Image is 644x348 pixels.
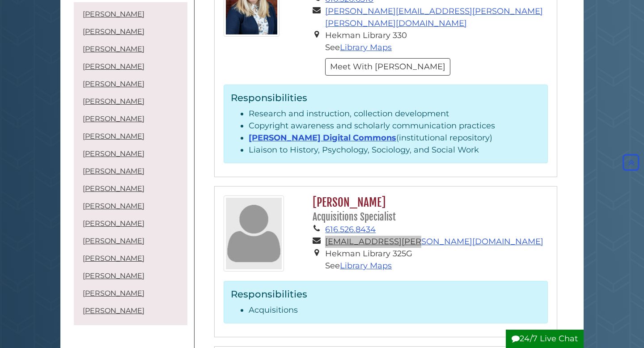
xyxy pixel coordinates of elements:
a: [PERSON_NAME] [83,149,144,158]
h3: Responsibilities [231,92,541,103]
li: Liaison to History, Psychology, Sociology, and Social Work [249,144,541,156]
a: [PERSON_NAME] [83,289,144,297]
h2: [PERSON_NAME] [308,195,548,224]
a: [PERSON_NAME] [83,115,144,123]
a: 616.526.8434 [325,225,376,234]
a: [PERSON_NAME] [83,184,144,193]
li: Research and instruction, collection development [249,108,541,120]
a: Library Maps [340,42,392,52]
a: [PERSON_NAME][EMAIL_ADDRESS][PERSON_NAME][PERSON_NAME][DOMAIN_NAME] [325,6,543,28]
button: 24/7 Live Chat [506,330,584,348]
a: Back to Top [620,158,642,168]
a: [PERSON_NAME] Digital Commons [249,133,396,143]
a: [PERSON_NAME] [83,202,144,210]
h3: Responsibilities [231,288,541,300]
a: [PERSON_NAME] [83,219,144,228]
a: [PERSON_NAME] [83,10,144,18]
img: profile_125x160.jpg [224,195,284,272]
li: Hekman Library 325G See [325,248,548,272]
a: [PERSON_NAME] [83,306,144,315]
li: Hekman Library 330 See [325,30,548,54]
a: [PERSON_NAME] [83,97,144,106]
button: Meet With [PERSON_NAME] [325,58,450,76]
a: [PERSON_NAME] [83,272,144,280]
a: [PERSON_NAME] [83,80,144,88]
a: [PERSON_NAME] [83,27,144,36]
a: Library Maps [340,261,392,271]
a: [PERSON_NAME] [83,132,144,140]
a: [PERSON_NAME] [83,62,144,71]
a: [PERSON_NAME] [83,45,144,53]
a: [PERSON_NAME] [83,237,144,245]
a: [PERSON_NAME] [83,167,144,175]
li: Acquisitions [249,304,541,316]
small: Acquisitions Specialist [313,211,396,223]
li: (institutional repository) [249,132,541,144]
li: Copyright awareness and scholarly communication practices [249,120,541,132]
a: [EMAIL_ADDRESS][PERSON_NAME][DOMAIN_NAME] [325,237,543,246]
a: [PERSON_NAME] [83,254,144,263]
